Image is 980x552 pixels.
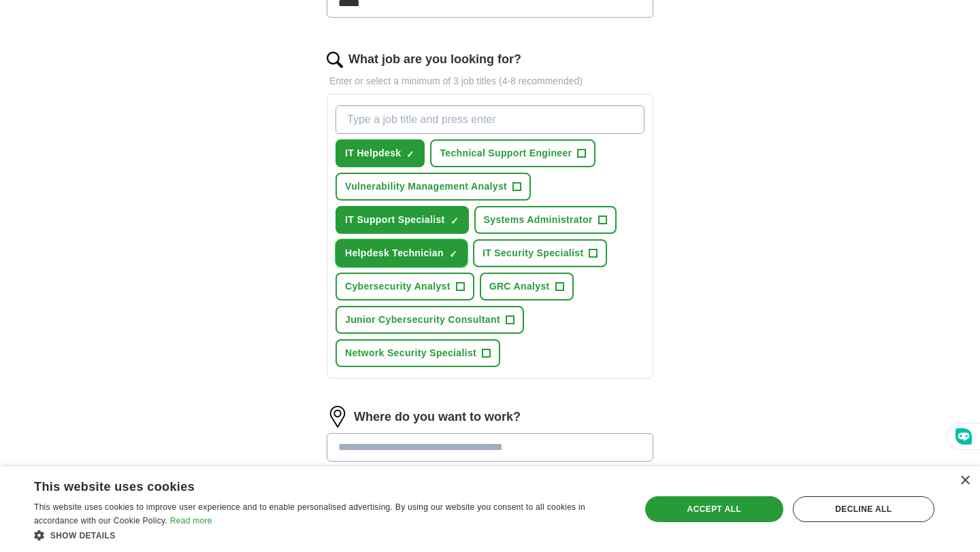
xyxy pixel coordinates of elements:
span: ✓ [449,249,457,260]
div: Decline all [793,496,934,522]
button: GRC Analyst [480,273,574,300]
p: Enter or select a minimum of 3 job titles (4-8 recommended) [327,74,653,88]
input: Type a job title and press enter [336,105,644,134]
span: Vulnerability Management Analyst [345,179,507,194]
button: Systems Administrator [474,206,617,234]
button: IT Helpdesk✓ [336,139,425,167]
label: What job are you looking for? [348,50,521,69]
span: IT Helpdesk [345,146,401,160]
button: Helpdesk Technician✓ [336,239,468,267]
span: ✓ [451,215,459,226]
span: Helpdesk Technician [345,246,444,260]
button: Cybersecurity Analyst [336,273,474,300]
span: Cybersecurity Analyst [345,279,451,294]
span: IT Security Specialist [483,246,584,260]
button: Technical Support Engineer [430,139,595,167]
span: Network Security Specialist [345,346,476,360]
span: IT Support Specialist [345,213,445,227]
button: IT Support Specialist✓ [336,206,469,234]
span: This website uses cookies to improve user experience and to enable personalised advertising. By u... [34,502,585,525]
label: Where do you want to work? [354,408,521,426]
span: ✓ [406,149,414,160]
div: Accept all [645,496,783,522]
button: Network Security Specialist [336,339,500,367]
a: Read more, opens a new window [170,516,212,525]
span: Systems Administrator [484,213,593,227]
span: GRC Analyst [489,279,550,294]
button: IT Security Specialist [473,239,608,267]
button: Vulnerability Management Analyst [336,173,531,201]
button: Junior Cybersecurity Consultant [336,306,524,334]
span: Show details [50,531,116,540]
div: Show details [34,528,623,542]
span: Junior Cybersecurity Consultant [345,313,500,327]
span: Technical Support Engineer [440,146,572,160]
img: search.png [327,52,343,68]
div: This website uses cookies [34,475,589,495]
div: Close [960,476,970,486]
img: location.png [327,406,348,428]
